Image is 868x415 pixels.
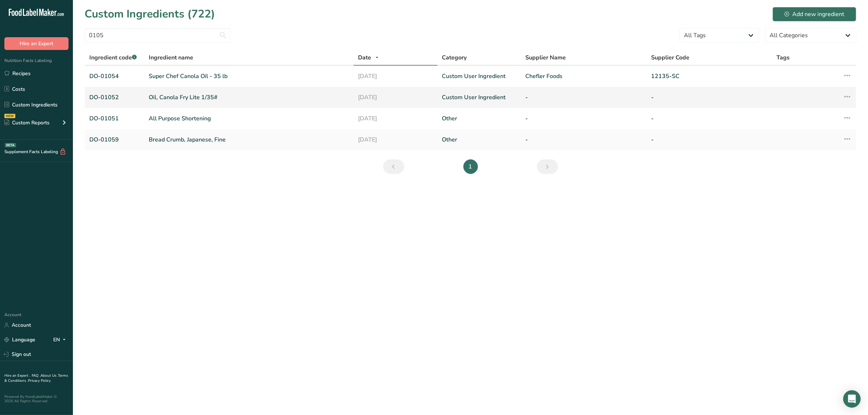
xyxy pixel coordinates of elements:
span: Tags [776,53,790,62]
a: - [651,114,768,123]
button: Add new ingredient [772,7,856,22]
a: About Us . [40,373,58,378]
a: Custom User Ingredient [442,93,517,102]
div: NEW [4,114,15,118]
a: Privacy Policy [28,378,51,383]
span: Ingredient code [89,54,137,62]
a: - [651,93,768,102]
div: BETA [5,143,16,147]
a: Other [442,114,517,123]
a: Terms & Conditions . [4,373,68,383]
a: DO-01052 [89,93,140,102]
a: - [525,135,642,144]
span: Date [358,53,371,62]
a: DO-01059 [89,135,140,144]
h1: Custom Ingredients (722) [85,6,215,22]
a: Next [537,159,558,174]
a: 12135-SC [651,72,768,81]
span: Category [442,53,467,62]
a: All Purpose Shortening [149,114,349,123]
div: Custom Reports [4,119,50,127]
span: Supplier Code [651,53,689,62]
a: DO-01054 [89,72,140,81]
button: Hire an Expert [4,37,69,50]
a: - [525,114,642,123]
a: FAQ . [32,373,40,378]
a: Oil, Canola Fry Lite 1/35# [149,93,349,102]
a: [DATE] [358,135,433,144]
a: [DATE] [358,93,433,102]
a: - [525,93,642,102]
a: DO-01051 [89,114,140,123]
div: Powered By FoodLabelMaker © 2025 All Rights Reserved [4,395,69,403]
input: Search for ingredient [85,28,230,43]
a: Custom User Ingredient [442,72,517,81]
a: Hire an Expert . [4,373,30,378]
a: Chefler Foods [525,72,642,81]
span: Supplier Name [525,53,566,62]
a: [DATE] [358,72,433,81]
div: Add new ingredient [785,10,844,19]
a: Language [4,333,35,346]
div: Open Intercom Messenger [843,390,861,408]
span: Ingredient name [149,53,193,62]
a: [DATE] [358,114,433,123]
a: Other [442,135,517,144]
a: Previous [383,159,404,174]
a: - [651,135,768,144]
a: Super Chef Canola Oil - 35 lb [149,72,349,81]
a: Bread Crumb, Japanese, Fine [149,135,349,144]
div: EN [53,336,69,344]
